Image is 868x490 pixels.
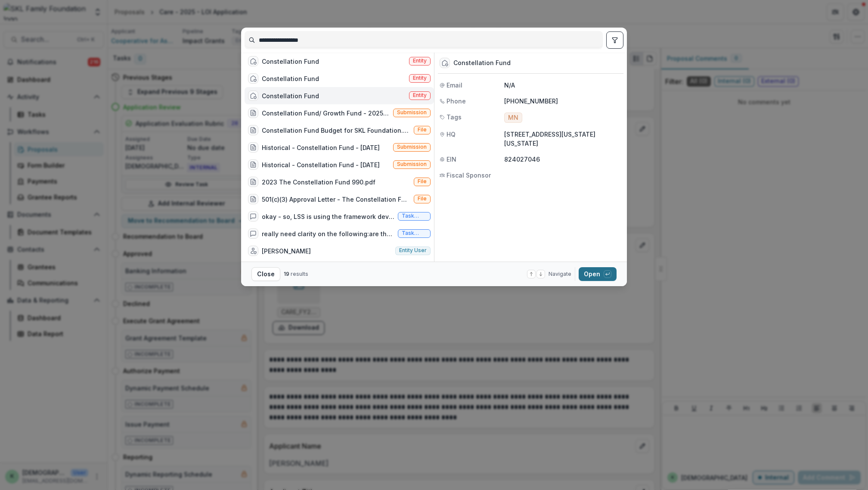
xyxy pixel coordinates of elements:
span: Submission [397,144,427,150]
span: File [418,178,427,184]
span: Entity user [399,247,427,253]
span: results [291,271,308,277]
span: EIN [446,155,456,164]
div: Constellation Fund [262,91,319,100]
span: File [418,196,427,202]
div: [PERSON_NAME] [262,247,311,256]
span: File [418,127,427,133]
p: [PHONE_NUMBER] [504,97,622,106]
span: Phone [446,97,466,106]
div: 2023 The Constellation Fund 990.pdf [262,178,375,187]
span: Email [446,81,462,90]
span: Submission [397,109,427,115]
div: Constellation Fund [262,74,319,83]
div: Constellation Fund Budget for SKL Foundation.pdf [262,126,410,135]
div: really need clarity on the following:are they explaining that their practices are already aligned... [262,229,394,238]
div: Constellation Fund [453,59,511,67]
span: Fiscal Sponsor [446,171,491,180]
div: Historical - Constellation Fund - [DATE] [262,160,380,169]
div: okay - so, LSS is using the framework developed by constellation fund - and giving the equations ... [262,212,394,221]
div: Constellation Fund/ Growth Fund - 2025 - LOI Application [262,109,390,118]
div: Constellation Fund [262,57,319,66]
span: Entity [413,58,427,64]
span: Submission [397,161,427,167]
span: Entity [413,75,427,81]
button: Open [579,267,617,281]
div: Historical - Constellation Fund - [DATE] [262,143,380,152]
p: [STREET_ADDRESS][US_STATE][US_STATE] [504,130,622,148]
p: N/A [504,81,622,90]
span: Tags [446,112,462,122]
div: 501(c)(3) Approval Letter - The Constellation Fund (3).pdf [262,195,410,204]
span: Entity [413,92,427,98]
button: toggle filters [606,31,623,49]
span: 19 [284,271,289,277]
button: Close [251,267,280,281]
span: Navigate [549,270,571,278]
span: MN [508,114,518,122]
span: Task comment [402,213,427,219]
span: HQ [446,130,456,139]
span: Task comment [402,230,427,236]
p: 824027046 [504,155,622,164]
